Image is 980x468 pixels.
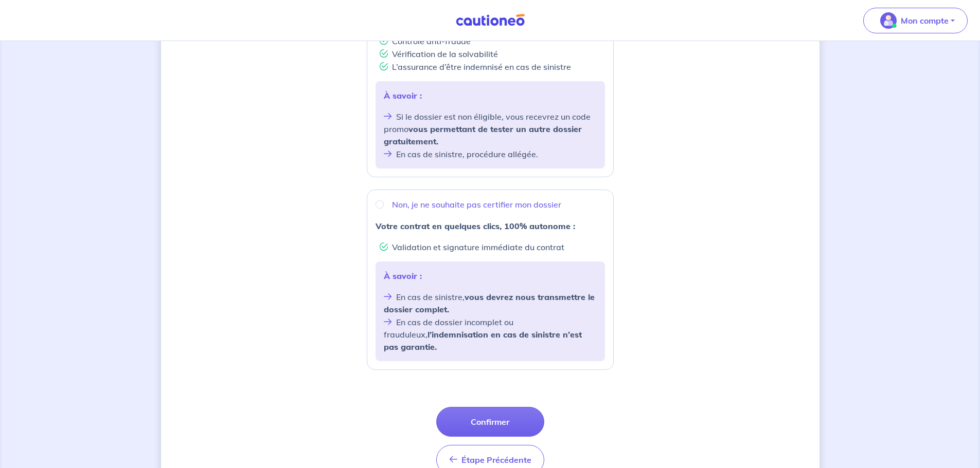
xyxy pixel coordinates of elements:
li: L’assurance d’être indemnisé en cas de sinistre [380,60,605,73]
p: Non, je ne souhaite pas certifier mon dossier [392,198,561,211]
li: Si le dossier est non éligible, vous recevrez un code promo [384,110,597,147]
strong: À savoir : [384,90,422,101]
li: En cas de sinistre, [384,290,597,315]
img: illu_account_valid_menu.svg [880,12,897,29]
p: Mon compte [901,14,949,27]
span: Étape Précédente [461,455,531,465]
strong: vous permettant de tester un autre dossier gratuitement. [384,124,582,146]
strong: vous devrez nous transmettre le dossier complet. [384,292,595,314]
li: Vérification de la solvabilité [380,47,605,60]
button: Confirmer [436,407,544,437]
li: En cas de sinistre, procédure allégée. [384,147,597,160]
strong: l’indemnisation en cas de sinistre n’est pas garantie. [384,329,582,352]
strong: Votre contrat en quelques clics, 100% autonome : [376,221,575,231]
img: Cautioneo [452,14,529,27]
li: En cas de dossier incomplet ou frauduleux, [384,315,597,353]
button: illu_account_valid_menu.svgMon compte [863,8,968,33]
strong: À savoir : [384,271,422,281]
li: Validation et signature immédiate du contrat [380,240,605,253]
